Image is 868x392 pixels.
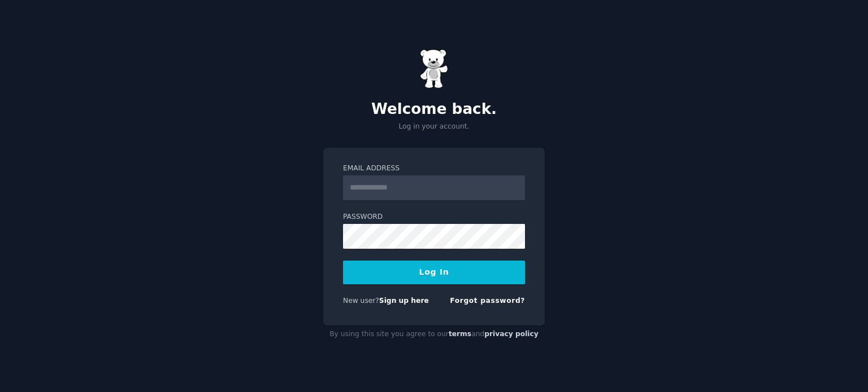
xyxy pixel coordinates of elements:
[450,297,525,305] a: Forgot password?
[343,212,525,222] label: Password
[449,330,471,338] a: terms
[343,164,525,174] label: Email Address
[323,100,545,118] h2: Welcome back.
[379,297,429,305] a: Sign up here
[343,297,379,305] span: New user?
[343,261,525,284] button: Log In
[484,330,539,338] a: privacy policy
[323,122,545,132] p: Log in your account.
[420,49,448,89] img: Gummy Bear
[323,325,545,343] div: By using this site you agree to our and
